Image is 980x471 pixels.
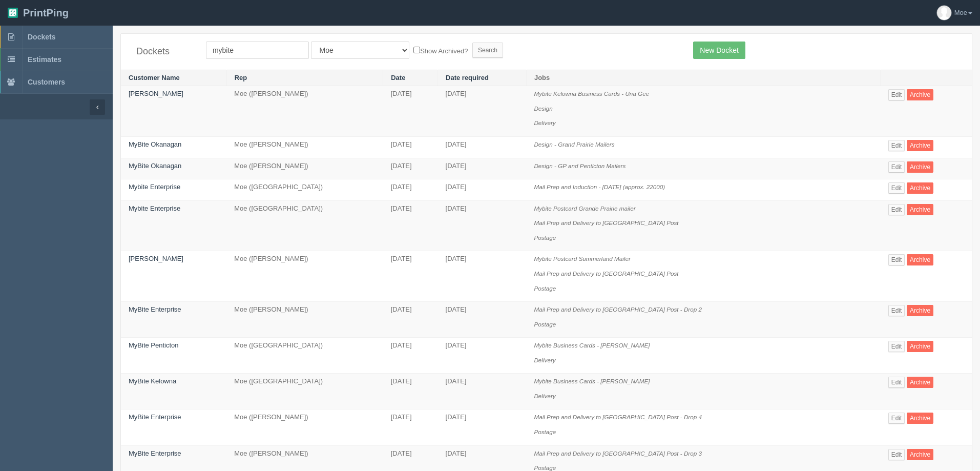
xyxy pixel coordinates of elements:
[438,302,527,338] td: [DATE]
[383,86,438,137] td: [DATE]
[413,45,468,56] label: Show Archived?
[534,270,678,277] i: Mail Prep and Delivery to [GEOGRAPHIC_DATA] Post
[534,205,635,212] i: Mybite Postcard Grande Prairie mailer
[534,321,556,327] i: Postage
[129,204,180,212] a: Mybite Enterprise
[534,464,556,471] i: Postage
[888,305,905,316] a: Edit
[129,255,183,262] a: [PERSON_NAME]
[226,200,383,251] td: Moe ([GEOGRAPHIC_DATA])
[226,179,383,201] td: Moe ([GEOGRAPHIC_DATA])
[888,182,905,194] a: Edit
[226,86,383,137] td: Moe ([PERSON_NAME])
[129,140,181,148] a: MyBite Okanagan
[129,449,181,457] a: MyBite Enterprise
[129,341,179,349] a: MyBite Penticton
[383,179,438,201] td: [DATE]
[534,378,650,384] i: Mybite Business Cards - [PERSON_NAME]
[226,158,383,179] td: Moe ([PERSON_NAME])
[438,137,527,158] td: [DATE]
[383,158,438,179] td: [DATE]
[534,393,555,399] i: Delivery
[129,183,180,191] a: Mybite Enterprise
[888,413,905,424] a: Edit
[438,251,527,302] td: [DATE]
[907,182,933,194] a: Archive
[226,302,383,338] td: Moe ([PERSON_NAME])
[226,338,383,374] td: Moe ([GEOGRAPHIC_DATA])
[438,374,527,409] td: [DATE]
[226,374,383,409] td: Moe ([GEOGRAPHIC_DATA])
[888,89,905,100] a: Edit
[226,137,383,158] td: Moe ([PERSON_NAME])
[28,33,55,41] span: Dockets
[206,42,309,59] input: Customer Name
[534,414,702,420] i: Mail Prep and Delivery to [GEOGRAPHIC_DATA] Post - Drop 4
[129,162,181,170] a: MyBite Okanagan
[446,74,489,81] a: Date required
[888,341,905,352] a: Edit
[907,305,933,316] a: Archive
[888,449,905,460] a: Edit
[383,200,438,251] td: [DATE]
[534,141,614,148] i: Design - Grand Prairie Mailers
[472,43,503,58] input: Search
[888,161,905,173] a: Edit
[534,255,630,262] i: Mybite Postcard Summerland Mailer
[28,78,65,86] span: Customers
[438,200,527,251] td: [DATE]
[907,413,933,424] a: Archive
[907,254,933,265] a: Archive
[383,251,438,302] td: [DATE]
[235,74,247,81] a: Rep
[534,119,555,126] i: Delivery
[937,6,951,20] img: avatar_default-7531ab5dedf162e01f1e0bb0964e6a185e93c5c22dfe317fb01d7f8cd2b1632c.jpg
[534,90,649,97] i: Mybite Kelowna Business Cards - Una Gee
[907,449,933,460] a: Archive
[129,90,183,97] a: [PERSON_NAME]
[383,409,438,445] td: [DATE]
[907,341,933,352] a: Archive
[534,219,678,226] i: Mail Prep and Delivery to [GEOGRAPHIC_DATA] Post
[534,234,556,241] i: Postage
[383,338,438,374] td: [DATE]
[8,8,18,18] img: logo-3e63b451c926e2ac314895c53de4908e5d424f24456219fb08d385ab2e579770.png
[129,305,181,313] a: MyBite Enterprise
[226,409,383,445] td: Moe ([PERSON_NAME])
[526,70,880,86] th: Jobs
[534,105,552,112] i: Design
[534,183,665,190] i: Mail Prep and Induction - [DATE] (approx. 22000)
[129,377,176,385] a: MyBite Kelowna
[888,204,905,215] a: Edit
[888,254,905,265] a: Edit
[438,158,527,179] td: [DATE]
[391,74,405,81] a: Date
[438,86,527,137] td: [DATE]
[907,89,933,100] a: Archive
[907,161,933,173] a: Archive
[907,204,933,215] a: Archive
[534,342,650,349] i: Mybite Business Cards - [PERSON_NAME]
[129,74,180,81] a: Customer Name
[534,357,555,363] i: Delivery
[438,409,527,445] td: [DATE]
[226,251,383,302] td: Moe ([PERSON_NAME])
[413,47,420,53] input: Show Archived?
[534,285,556,292] i: Postage
[907,377,933,388] a: Archive
[383,374,438,409] td: [DATE]
[129,413,181,421] a: MyBite Enterprise
[534,306,702,313] i: Mail Prep and Delivery to [GEOGRAPHIC_DATA] Post - Drop 2
[438,338,527,374] td: [DATE]
[907,140,933,151] a: Archive
[888,377,905,388] a: Edit
[534,450,702,457] i: Mail Prep and Delivery to [GEOGRAPHIC_DATA] Post - Drop 3
[383,137,438,158] td: [DATE]
[28,55,61,64] span: Estimates
[534,428,556,435] i: Postage
[534,162,625,169] i: Design - GP and Penticton Mailers
[693,42,745,59] a: New Docket
[438,179,527,201] td: [DATE]
[383,302,438,338] td: [DATE]
[136,47,191,57] h4: Dockets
